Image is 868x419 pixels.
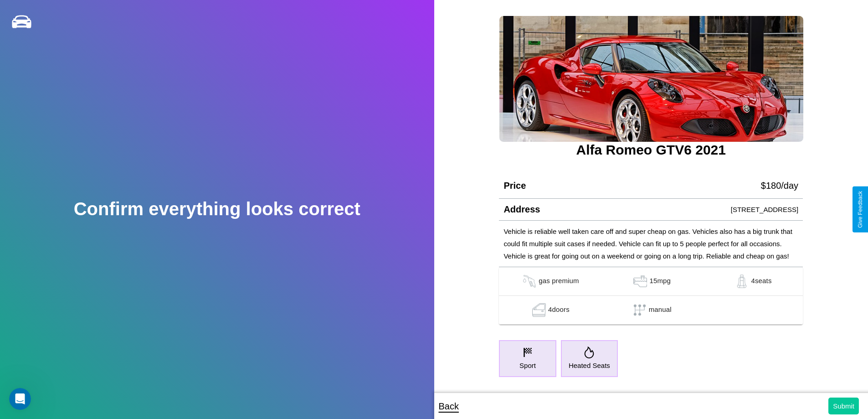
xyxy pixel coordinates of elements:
p: 15 mpg [649,274,671,288]
h3: Alfa Romeo GTV6 2021 [499,142,803,158]
p: $ 180 /day [761,177,798,194]
p: Sport [519,359,536,372]
p: Vehicle is reliable well taken care off and super cheap on gas. Vehicles also has a big trunk tha... [503,225,798,262]
iframe: Intercom live chat [9,388,31,410]
h2: Confirm everything looks correct [74,199,360,219]
img: gas [631,274,649,288]
p: manual [649,303,672,317]
h4: Address [503,204,540,215]
p: 4 doors [548,303,570,317]
img: gas [733,274,751,288]
h4: Price [503,181,526,191]
button: Submit [828,398,859,414]
p: 4 seats [751,274,771,288]
p: gas premium [539,274,579,288]
table: simple table [499,267,803,325]
p: Back [439,398,459,414]
p: [STREET_ADDRESS] [731,203,798,216]
p: Heated Seats [569,359,610,372]
div: Give Feedback [857,191,863,228]
img: gas [520,274,539,288]
img: gas [530,303,548,317]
